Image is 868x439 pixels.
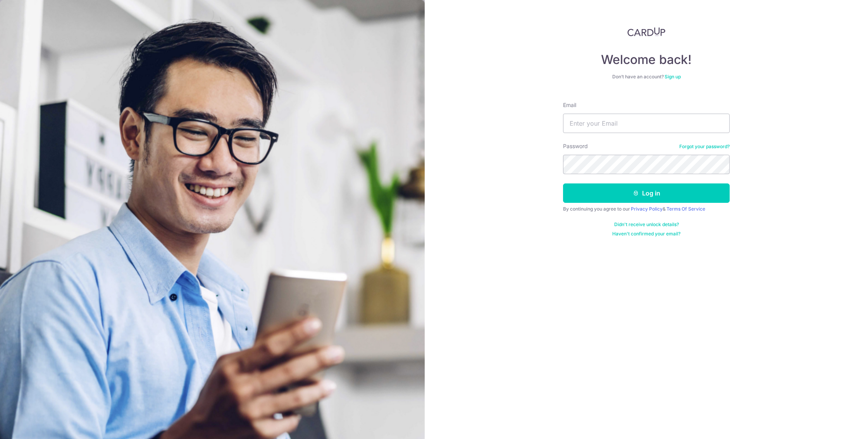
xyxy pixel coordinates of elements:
[679,143,730,150] a: Forgot your password?
[563,183,730,203] button: Log in
[631,206,663,212] a: Privacy Policy
[627,27,665,36] img: CardUp Logo
[612,231,680,237] a: Haven't confirmed your email?
[563,142,588,150] label: Password
[563,206,730,212] div: By continuing you agree to our &
[563,101,576,109] label: Email
[563,52,730,67] h4: Welcome back!
[563,74,730,80] div: Don’t have an account?
[563,114,730,133] input: Enter your Email
[666,206,705,212] a: Terms Of Service
[665,74,681,80] a: Sign up
[614,221,679,228] a: Didn't receive unlock details?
